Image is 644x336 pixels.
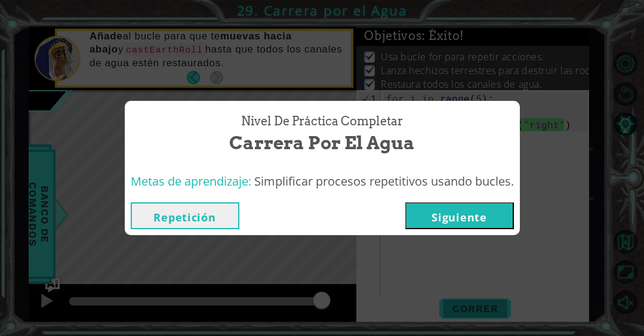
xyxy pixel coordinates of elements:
span: Simplificar procesos repetitivos usando bucles. [254,173,514,189]
button: Repetición [131,202,239,229]
span: Nivel de Práctica Completar [241,113,403,130]
span: Carrera por el Agua [229,130,415,156]
span: Metas de aprendizaje: [131,173,251,189]
button: Siguiente [405,202,514,229]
